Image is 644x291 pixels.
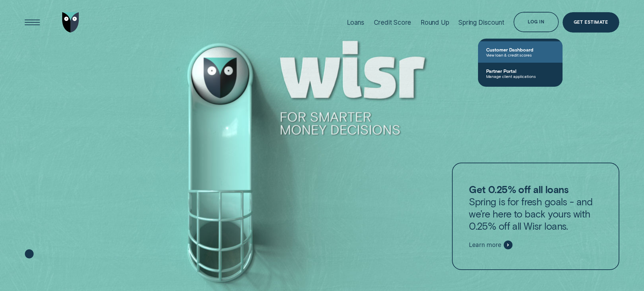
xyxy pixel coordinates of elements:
div: Spring Discount [458,19,504,26]
img: Wisr [62,12,79,33]
span: Manage client applications [486,74,554,79]
div: Round Up [421,19,449,26]
a: Get 0.25% off all loansSpring is for fresh goals - and we’re here to back yours with 0.25% off al... [452,163,619,270]
span: Partner Portal [486,68,554,74]
strong: Get 0.25% off all loans [469,183,568,195]
p: Spring is for fresh goals - and we’re here to back yours with 0.25% off all Wisr loans. [469,183,602,232]
a: Partner PortalManage client applications [478,63,563,84]
div: Credit Score [374,19,411,26]
div: Loans [347,19,364,26]
button: Log in [514,12,558,32]
a: Get Estimate [563,12,619,33]
span: Customer Dashboard [486,47,554,53]
span: Learn more [469,241,501,249]
span: View loan & credit scores [486,53,554,57]
button: Open Menu [22,12,43,33]
a: Customer DashboardView loan & credit scores [478,41,563,63]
